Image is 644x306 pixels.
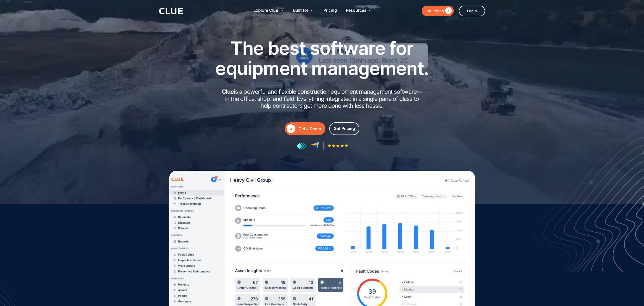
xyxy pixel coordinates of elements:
[328,144,348,148] img: Five-star rating icon
[293,3,314,19] div: Built for
[296,143,307,149] img: reviews at getapp
[329,122,359,135] a: Get Pricing
[222,88,234,95] strong: Clue
[426,8,444,14] div: Get Pricing
[253,3,284,19] div: Explore Clue
[323,3,337,19] a: Pricing
[311,141,320,150] img: reviews at capterra
[298,126,321,132] div: Get a Demo
[422,6,454,16] a: Get Pricing
[287,124,295,133] div: 
[220,88,424,110] h2: is a powerful and flexible construction equipment management software in the office, shop, and fi...
[285,122,325,135] a: Get a Demo
[444,8,452,14] div: 
[459,6,485,16] a: Login
[346,3,366,19] div: Resources
[334,125,355,132] div: Get Pricing
[293,3,308,19] div: Built for
[346,3,373,19] div: Resources
[208,38,437,78] h1: The best software for equipment management.
[531,121,644,272] img: Design for fleet management software
[417,88,422,95] strong: —
[253,3,278,19] div: Explore Clue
